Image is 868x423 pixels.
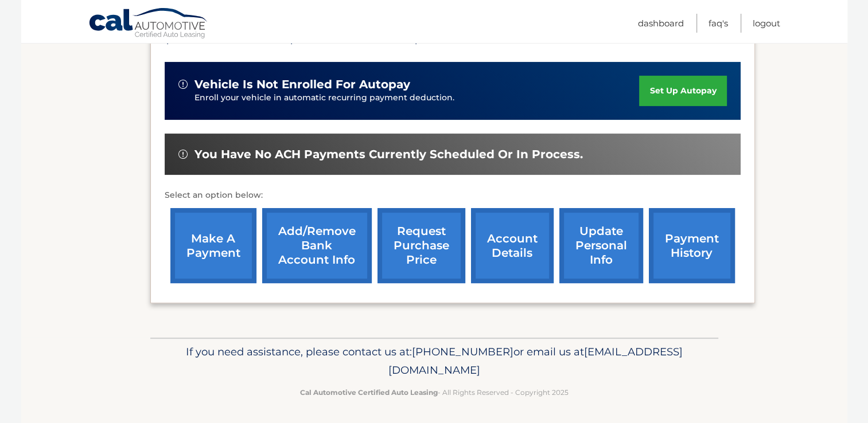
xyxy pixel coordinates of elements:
a: Logout [753,14,780,33]
p: Select an option below: [165,189,741,202]
span: vehicle is not enrolled for autopay [194,77,410,92]
a: payment history [649,208,735,283]
a: FAQ's [709,14,728,33]
img: alert-white.svg [178,80,188,89]
span: [EMAIL_ADDRESS][DOMAIN_NAME] [388,345,683,377]
p: - All Rights Reserved - Copyright 2025 [158,386,711,398]
img: alert-white.svg [178,150,188,159]
span: You have no ACH payments currently scheduled or in process. [194,147,583,162]
a: request purchase price [377,208,465,283]
strong: Cal Automotive Certified Auto Leasing [300,388,438,397]
a: Dashboard [638,14,684,33]
p: Enroll your vehicle in automatic recurring payment deduction. [194,92,640,104]
a: update personal info [559,208,643,283]
a: make a payment [170,208,256,283]
a: Cal Automotive [88,7,209,41]
a: Add/Remove bank account info [262,208,372,283]
a: set up autopay [639,76,726,106]
p: If you need assistance, please contact us at: or email us at [158,343,711,379]
span: [PHONE_NUMBER] [412,345,513,358]
a: account details [471,208,554,283]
